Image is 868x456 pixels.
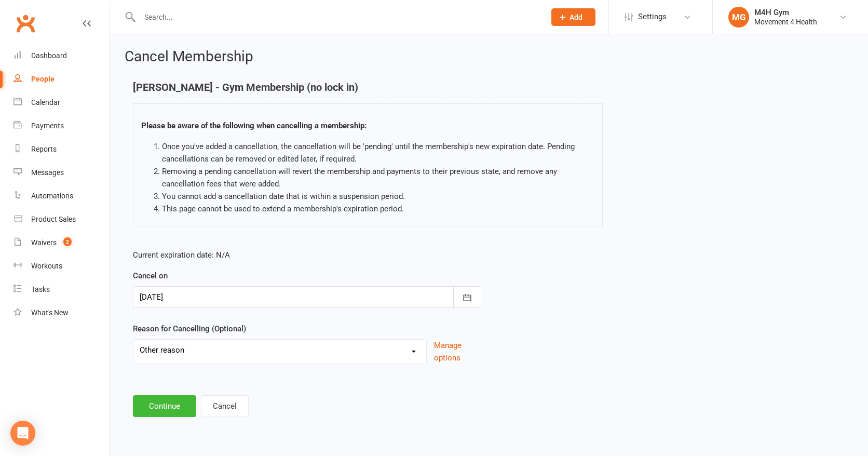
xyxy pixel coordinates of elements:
button: Manage options [434,339,481,364]
div: What's New [31,309,69,317]
span: Add [569,13,582,21]
div: People [31,75,55,83]
a: Reports [13,138,110,161]
button: Continue [133,395,196,417]
label: Cancel on [133,270,168,282]
a: People [13,68,110,91]
li: This page cannot be used to extend a membership's expiration period. [162,203,594,215]
button: Add [551,8,595,26]
div: Open Intercom Messenger [10,421,35,446]
div: Messages [31,168,64,177]
div: Waivers [31,238,57,247]
label: Reason for Cancelling (Optional) [133,323,246,335]
div: Dashboard [31,51,67,60]
button: Cancel [201,395,249,417]
a: Waivers 2 [13,231,110,254]
div: Movement 4 Health [754,17,817,26]
h2: Cancel Membership [125,49,853,65]
div: Automations [31,192,73,200]
div: Tasks [31,285,50,293]
div: Payments [31,122,64,130]
a: Tasks [13,278,110,301]
div: Calendar [31,98,60,106]
a: Clubworx [12,10,38,36]
a: Dashboard [13,44,110,68]
span: Settings [638,5,667,29]
div: M4H Gym [754,8,817,17]
a: Calendar [13,91,110,114]
a: Workouts [13,254,110,278]
a: Automations [13,184,110,208]
span: 2 [63,237,72,246]
a: Messages [13,161,110,184]
a: Payments [13,114,110,138]
strong: Please be aware of the following when cancelling a membership: [141,121,367,130]
p: Current expiration date: N/A [133,249,481,261]
li: Once you've added a cancellation, the cancellation will be 'pending' until the membership's new e... [162,140,594,165]
div: Reports [31,145,57,153]
input: Search... [137,10,538,24]
div: Product Sales [31,215,76,223]
a: What's New [13,301,110,325]
li: You cannot add a cancellation date that is within a suspension period. [162,190,594,203]
a: Product Sales [13,208,110,231]
h4: [PERSON_NAME] - Gym Membership (no lock in) [133,82,603,93]
div: MG [728,7,749,28]
div: Workouts [31,262,62,270]
li: Removing a pending cancellation will revert the membership and payments to their previous state, ... [162,165,594,190]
